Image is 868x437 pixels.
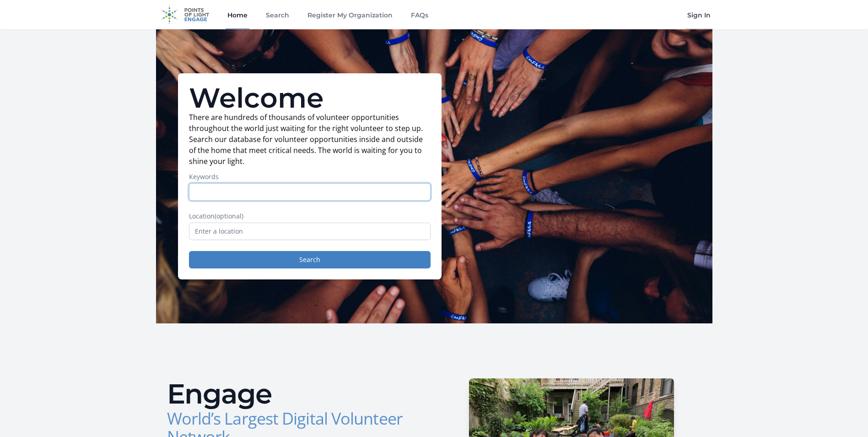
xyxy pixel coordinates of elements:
[167,380,427,408] h2: Engage
[189,112,431,167] p: There are hundreds of thousands of volunteer opportunities throughout the world just waiting for ...
[189,212,431,221] label: Location
[189,251,431,268] button: Search
[215,212,243,220] span: (optional)
[189,84,431,112] h1: Welcome
[189,223,431,240] input: Enter a location
[189,172,431,181] label: Keywords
